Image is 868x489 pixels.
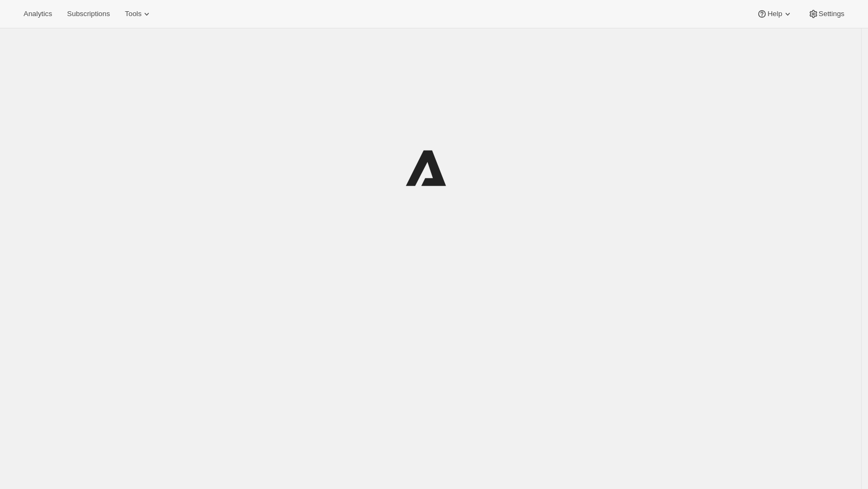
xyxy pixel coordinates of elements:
span: Subscriptions [67,10,110,18]
span: Help [767,10,782,18]
button: Analytics [17,6,58,21]
button: Subscriptions [61,6,116,21]
span: Analytics [24,10,52,18]
span: Tools [125,10,141,18]
span: Settings [819,10,844,18]
button: Settings [802,6,851,21]
button: Help [750,6,799,21]
button: Tools [118,6,158,21]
